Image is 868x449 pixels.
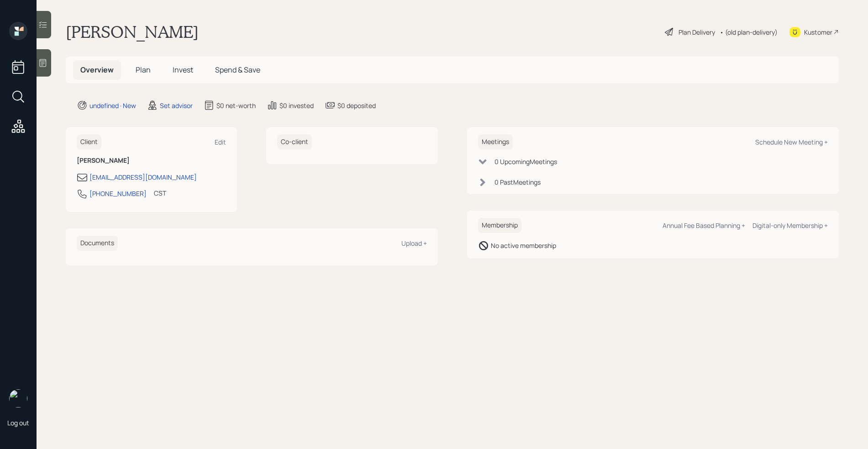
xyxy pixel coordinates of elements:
img: retirable_logo.png [9,389,27,408]
span: Spend & Save [215,65,260,75]
div: Kustomer [804,27,832,37]
div: CST [154,188,166,198]
h6: Membership [478,218,521,233]
div: 0 Past Meeting s [494,177,541,187]
span: Plan [136,65,151,75]
div: $0 deposited [337,101,376,110]
div: [PHONE_NUMBER] [89,189,147,198]
div: Upload + [401,239,427,248]
div: Schedule New Meeting + [755,138,828,146]
div: undefined · New [89,101,136,110]
div: $0 net-worth [216,101,256,110]
span: Invest [173,65,193,75]
div: [EMAIL_ADDRESS][DOMAIN_NAME] [89,172,197,182]
span: Overview [80,65,114,75]
div: Edit [215,138,226,146]
h6: Client [77,134,101,150]
div: Plan Delivery [679,27,715,37]
div: Annual Fee Based Planning + [663,221,745,230]
div: No active membership [491,241,556,250]
h1: [PERSON_NAME] [66,22,199,42]
h6: Meetings [478,134,513,150]
div: Digital-only Membership + [752,221,828,230]
div: 0 Upcoming Meeting s [494,157,557,166]
div: Log out [7,418,29,427]
div: Set advisor [160,101,193,110]
h6: Documents [77,236,118,251]
h6: Co-client [277,134,312,150]
h6: [PERSON_NAME] [77,157,226,165]
div: • (old plan-delivery) [720,27,778,37]
div: $0 invested [279,101,314,110]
